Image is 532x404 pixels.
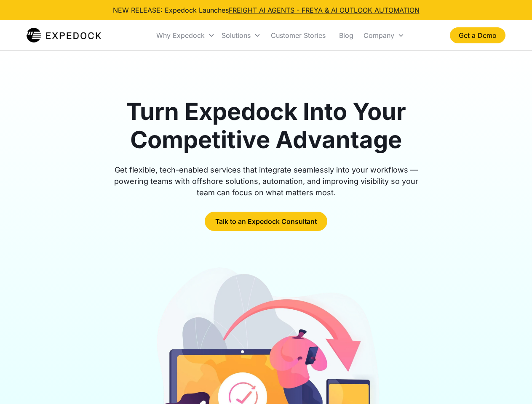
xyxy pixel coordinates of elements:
[222,31,251,40] div: Solutions
[153,21,218,50] div: Why Expedock
[218,21,264,50] div: Solutions
[27,27,101,44] img: Expedock Logo
[360,21,408,50] div: Company
[229,6,420,14] a: FREIGHT AI AGENTS - FREYA & AI OUTLOOK AUTOMATION
[364,31,394,40] div: Company
[156,31,205,40] div: Why Expedock
[450,27,505,43] a: Get a Demo
[104,164,428,198] div: Get flexible, tech-enabled services that integrate seamlessly into your workflows — powering team...
[264,21,332,50] a: Customer Stories
[113,5,420,15] div: NEW RELEASE: Expedock Launches
[205,212,327,231] a: Talk to an Expedock Consultant
[27,27,101,44] a: home
[104,98,428,154] h1: Turn Expedock Into Your Competitive Advantage
[332,21,360,50] a: Blog
[490,364,532,404] iframe: Chat Widget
